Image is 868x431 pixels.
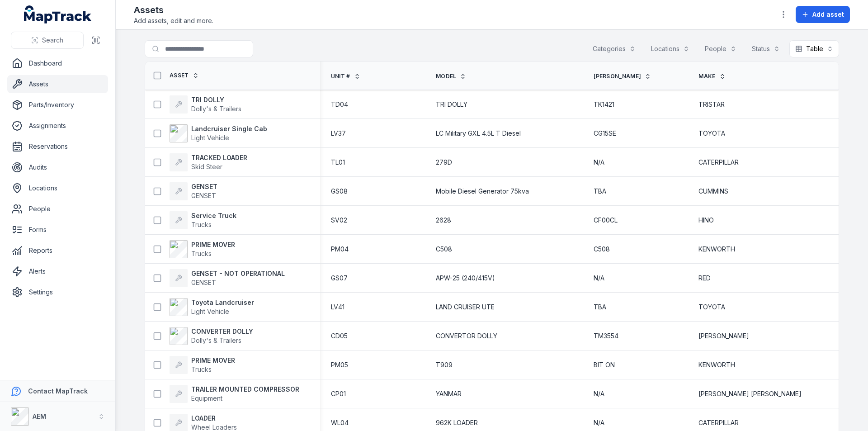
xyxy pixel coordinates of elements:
a: TRI DOLLYDolly's & Trailers [170,95,241,114]
span: WL04 [331,418,349,427]
span: GS08 [331,187,348,196]
span: 2628 [436,216,451,225]
span: N/A [594,418,604,427]
a: People [7,200,108,218]
span: CATERPILLAR [698,418,739,427]
span: Trucks [191,250,212,257]
a: GENSETGENSET [170,182,217,200]
a: Parts/Inventory [7,96,108,114]
span: CUMMINS [698,187,728,196]
span: 962K LOADER [436,418,478,427]
span: [PERSON_NAME] [PERSON_NAME] [698,389,802,398]
strong: PRIME MOVER [191,356,235,365]
a: Model [436,73,467,80]
button: People [699,40,742,57]
button: Add asset [796,6,850,23]
span: LAND CRUISER UTE [436,303,495,312]
span: HINO [698,216,714,225]
span: CONVERTOR DOLLY [436,332,497,341]
a: Audits [7,158,108,176]
span: SV02 [331,216,347,225]
strong: GENSET - NOT OPERATIONAL [191,269,285,278]
strong: Contact MapTrack [28,387,88,395]
span: KENWORTH [698,360,735,369]
span: PM05 [331,360,348,369]
a: PRIME MOVERTrucks [170,240,235,258]
a: Alerts [7,262,108,280]
span: Model [436,73,457,80]
span: APW-25 (240/415V) [436,274,495,283]
span: KENWORTH [698,245,735,254]
span: CF00CL [594,216,618,225]
button: Categories [587,40,642,57]
span: GENSET [191,192,216,199]
span: N/A [594,389,604,398]
strong: TRAILER MOUNTED COMPRESSOR [191,385,299,394]
a: Locations [7,179,108,197]
strong: AEM [33,412,46,420]
span: TD04 [331,100,348,109]
a: GENSET - NOT OPERATIONALGENSET [170,269,285,287]
strong: Service Truck [191,211,236,220]
span: Add assets, edit and more. [134,16,213,25]
span: PM04 [331,245,349,254]
h2: Assets [134,4,213,16]
span: RED [698,274,711,283]
span: Unit # [331,73,350,80]
a: Dashboard [7,54,108,72]
a: Landcruiser Single CabLight Vehicle [170,124,267,142]
span: Asset [170,72,189,79]
a: Toyota LandcruiserLight Vehicle [170,298,254,316]
a: Assets [7,75,108,93]
button: Status [746,40,786,57]
span: TL01 [331,158,345,167]
strong: CONVERTER DOLLY [191,327,253,336]
span: Dolly's & Trailers [191,336,241,344]
button: Search [11,32,84,49]
span: BIT ON [594,360,615,369]
strong: GENSET [191,182,217,191]
a: TRACKED LOADERSkid Steer [170,153,247,171]
span: TRISTAR [698,100,725,109]
span: CATERPILLAR [698,158,739,167]
a: TRAILER MOUNTED COMPRESSOREquipment [170,385,299,403]
span: CP01 [331,389,346,398]
a: Unit # [331,73,360,80]
span: TBA [594,303,606,312]
span: Mobile Diesel Generator 75kva [436,187,529,196]
a: PRIME MOVERTrucks [170,356,235,374]
span: Make [698,73,715,80]
span: Add asset [812,10,844,19]
strong: Toyota Landcruiser [191,298,254,307]
span: Equipment [191,394,222,402]
span: N/A [594,274,604,283]
span: LV37 [331,129,346,138]
span: CD05 [331,332,348,341]
span: Light Vehicle [191,134,229,142]
a: Forms [7,221,108,239]
a: Reports [7,242,108,260]
a: Service TruckTrucks [170,211,236,229]
span: TK1421 [594,100,614,109]
span: T909 [436,360,453,369]
span: GS07 [331,274,348,283]
span: TRI DOLLY [436,100,467,109]
strong: TRI DOLLY [191,95,241,104]
a: Make [698,73,725,80]
span: YANMAR [436,389,462,398]
a: CONVERTER DOLLYDolly's & Trailers [170,327,253,345]
span: 279D [436,158,452,167]
span: Skid Steer [191,163,222,171]
span: Trucks [191,221,212,228]
strong: Landcruiser Single Cab [191,124,267,133]
strong: PRIME MOVER [191,240,235,249]
span: TM3554 [594,332,618,341]
strong: LOADER [191,414,237,423]
span: [PERSON_NAME] [594,73,641,80]
a: Assignments [7,117,108,135]
span: LC Military GXL 4.5L T Diesel [436,129,521,138]
span: [PERSON_NAME] [698,332,749,341]
span: Light Vehicle [191,308,229,315]
span: GENSET [191,279,216,286]
span: LV41 [331,303,344,312]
